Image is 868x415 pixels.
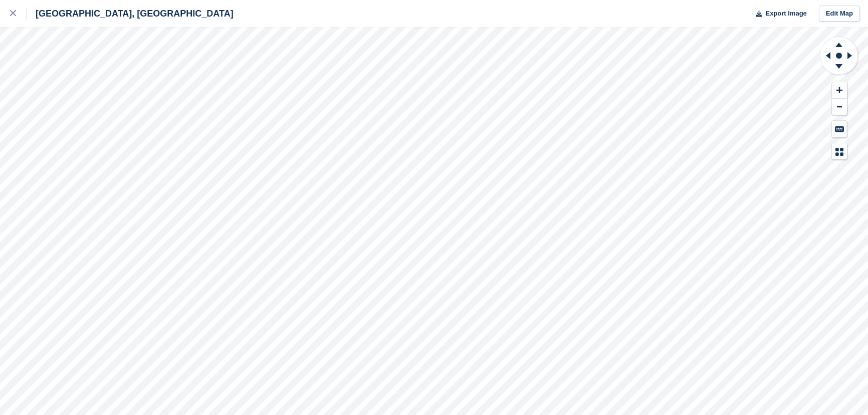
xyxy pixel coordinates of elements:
[832,143,847,160] button: Map Legend
[832,99,847,115] button: Zoom Out
[819,6,860,22] a: Edit Map
[832,121,847,137] button: Keyboard Shortcuts
[27,8,234,20] div: [GEOGRAPHIC_DATA], [GEOGRAPHIC_DATA]
[765,9,806,19] span: Export Image
[750,6,807,22] button: Export Image
[832,82,847,99] button: Zoom In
